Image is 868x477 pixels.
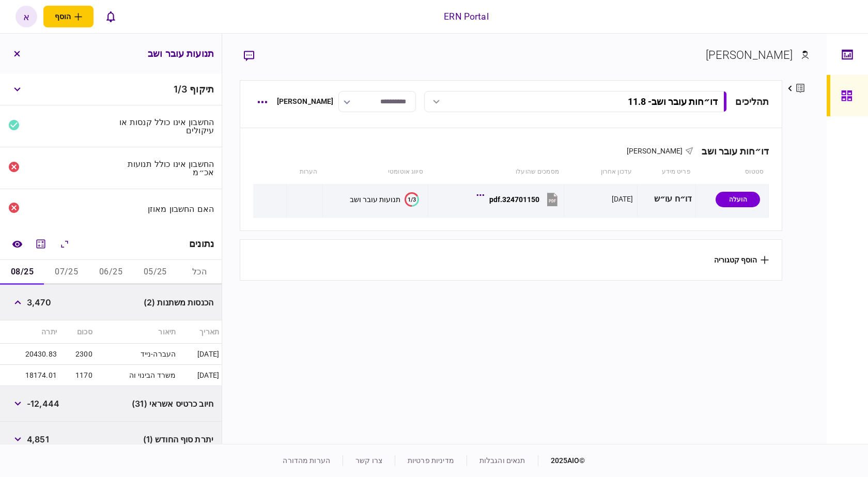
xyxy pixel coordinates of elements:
[43,6,94,27] button: פתח תפריט להוספת לקוח
[144,296,213,309] span: הכנסות משתנות (2)
[95,344,179,365] td: העברה-נייד
[355,456,382,465] a: צרו קשר
[177,260,222,285] button: הכל
[428,160,564,184] th: מסמכים שהועלו
[350,192,419,207] button: 1/3תנועות עובר ושב
[564,160,637,184] th: עדכון אחרון
[408,196,416,203] text: 1/3
[489,195,539,204] div: 324701150.pdf
[627,147,683,155] span: [PERSON_NAME]
[277,96,334,107] div: [PERSON_NAME]
[32,235,50,253] button: מחשבון
[59,320,95,344] th: סכום
[8,235,26,253] a: השוואה למסמך
[538,455,585,466] div: © 2025 AIO
[714,256,769,264] button: הוסף קטגוריה
[115,160,214,176] div: החשבון אינו כולל תנועות אכ״מ
[174,84,187,95] span: 1 / 3
[27,433,49,445] span: 4,851
[115,205,214,213] div: האם החשבון מאוזן
[190,84,214,95] span: תיקוף
[479,188,560,211] button: 324701150.pdf
[612,194,633,204] div: [DATE]
[628,96,718,107] div: דו״חות עובר ושב - 11.8
[706,47,793,64] div: [PERSON_NAME]
[143,433,213,445] span: יתרת סוף החודש (1)
[408,456,454,465] a: מדיניות פרטיות
[189,239,214,249] div: נתונים
[323,160,428,184] th: סיווג אוטומטי
[641,188,692,211] div: דו״ח עו״ש
[115,118,214,134] div: החשבון אינו כולל קנסות או עיקולים
[133,260,177,285] button: 05/25
[178,320,222,344] th: תאריך
[132,397,213,410] span: חיוב כרטיס אשראי (31)
[16,6,37,27] button: א
[716,192,760,207] div: הועלה
[89,260,133,285] button: 06/25
[95,320,179,344] th: תיאור
[95,365,179,386] td: משרד הבינוי וה
[283,456,330,465] a: הערות מהדורה
[286,160,322,184] th: הערות
[693,146,769,157] div: דו״חות עובר ושב
[350,195,400,204] div: תנועות עובר ושב
[178,365,222,386] td: [DATE]
[59,344,95,365] td: 2300
[696,160,769,184] th: סטטוס
[735,95,769,109] div: תהליכים
[637,160,696,184] th: פריט מידע
[27,296,51,309] span: 3,470
[44,260,89,285] button: 07/25
[100,6,121,27] button: פתח רשימת התראות
[444,10,488,23] div: ERN Portal
[424,91,727,112] button: דו״חות עובר ושב- 11.8
[148,49,214,58] h3: תנועות עובר ושב
[59,365,95,386] td: 1170
[178,344,222,365] td: [DATE]
[55,235,74,253] button: הרחב\כווץ הכל
[479,456,525,465] a: תנאים והגבלות
[27,397,59,410] span: -12,444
